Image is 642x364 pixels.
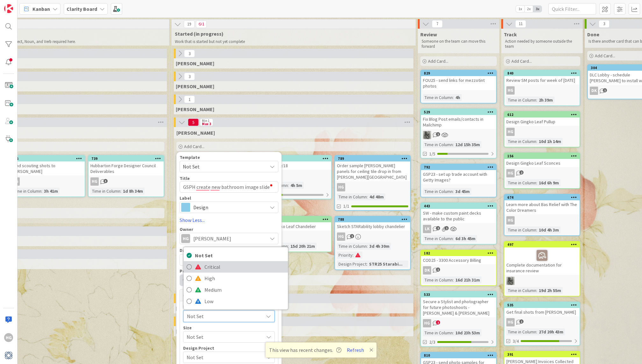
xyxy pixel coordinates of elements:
[180,216,278,224] a: Show Less...
[12,156,85,161] div: 835
[183,304,275,309] div: Priority
[10,161,85,175] div: send scouting shots to [PERSON_NAME]
[537,328,565,335] div: 27d 20h 43m
[504,247,580,275] div: Complete documentation for insurance review
[504,70,580,84] div: 840Review SM posts for week of [DATE]
[184,50,195,57] span: 3
[259,156,331,161] div: 825
[507,352,580,357] div: 391
[424,204,496,208] div: 443
[506,128,515,136] div: HG
[184,73,195,80] span: 3
[454,235,477,242] div: 6d 3h 45m
[537,287,563,294] div: 19d 2h 55m
[367,243,368,250] span: :
[337,232,345,241] div: HG
[259,217,331,222] div: 155
[421,76,496,90] div: FOU25 - send links for mezzotint photos
[89,161,164,175] div: Hubbarton Forge Designer Council Deliverables
[180,227,193,232] span: Owner
[183,250,288,261] a: Not Set
[41,188,42,195] span: :
[90,177,99,186] div: HG
[504,159,580,167] div: Design Gingko Leaf Sconces
[183,346,275,350] div: Design Project
[453,141,454,148] span: :
[193,235,231,242] span: [PERSON_NAME]
[507,303,580,307] div: 535
[187,353,260,362] span: Not Set
[504,352,580,357] div: 391
[421,109,496,129] div: 529Fix Blog Post emails/contacts in Mailchimp
[337,243,367,250] div: Time in Column
[504,118,580,126] div: Design Gingko Leaf Pullup
[335,217,410,231] div: 788Sketch STARability lobby chandelier
[183,261,288,273] a: Critical
[180,248,192,253] span: Dates
[176,60,214,67] span: Gina
[176,328,225,334] span: Devon
[536,287,537,294] span: :
[10,156,85,161] div: 835
[338,156,410,161] div: 789
[420,31,437,38] span: Review
[536,179,537,186] span: :
[424,292,496,297] div: 533
[175,31,408,37] span: Started (in progress)
[506,169,515,177] div: HG
[516,6,524,12] span: 1x
[506,96,536,103] div: Time in Column
[505,39,579,49] p: Action needed by someone outside the team
[421,297,496,317] div: Secure a Stylist and photographer for future photoshoots - [PERSON_NAME] & [PERSON_NAME]
[184,96,195,103] span: 1
[513,338,519,345] span: 3/4
[121,188,145,195] div: 1d 8h 34m
[289,182,304,189] div: 4h 5m
[421,256,496,264] div: COD25 - 3300 Accessory Billing
[454,329,481,336] div: 10d 23h 53m
[453,94,454,101] span: :
[436,268,440,272] span: 1
[288,243,289,250] span: :
[421,319,496,327] div: HG
[432,20,443,28] span: 7
[183,325,275,330] div: Size
[504,70,580,76] div: 840
[337,193,367,200] div: Time in Column
[176,106,214,112] span: Lisa K.
[421,203,496,223] div: 443SW - make custom paint decks available to the public
[504,76,580,84] div: Review SM posts for week of [DATE]
[335,217,410,222] div: 788
[506,287,536,294] div: Time in Column
[367,261,367,268] span: :
[504,195,580,200] div: 674
[335,161,410,181] div: Order sample [PERSON_NAME] panels for ceiling tile drop in from [PERSON_NAME][GEOGRAPHIC_DATA]
[599,20,610,28] span: 3
[429,151,435,157] span: 1/5
[504,302,580,316] div: 535Get final shots from [PERSON_NAME]
[89,177,164,186] div: HG
[423,141,453,148] div: Time in Column
[504,195,580,214] div: 674Learn more about Bas Relief with The Color Dreamers
[120,188,121,195] span: :
[453,329,454,336] span: :
[421,164,496,184] div: 792GSP23 - set up trade account with Getty Images?
[184,144,204,149] span: Add Card...
[504,153,580,167] div: 156Design Gingko Leaf Sconces
[504,86,580,95] div: HG
[524,6,533,12] span: 2x
[103,179,108,183] span: 3
[421,209,496,223] div: SW - make custom paint decks available to the public
[180,196,191,200] span: Label
[507,71,580,75] div: 840
[335,156,410,181] div: 789Order sample [PERSON_NAME] panels for ceiling tile drop in from [PERSON_NAME][GEOGRAPHIC_DATA]
[367,261,404,268] div: STR25 Starabi...
[421,266,496,275] div: DK
[181,234,190,243] div: HG
[176,275,411,285] a: Show Less (2)
[176,83,214,89] span: Lisa T.
[353,252,353,259] span: :
[506,216,515,225] div: HG
[424,71,496,75] div: 829
[423,319,431,327] div: HG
